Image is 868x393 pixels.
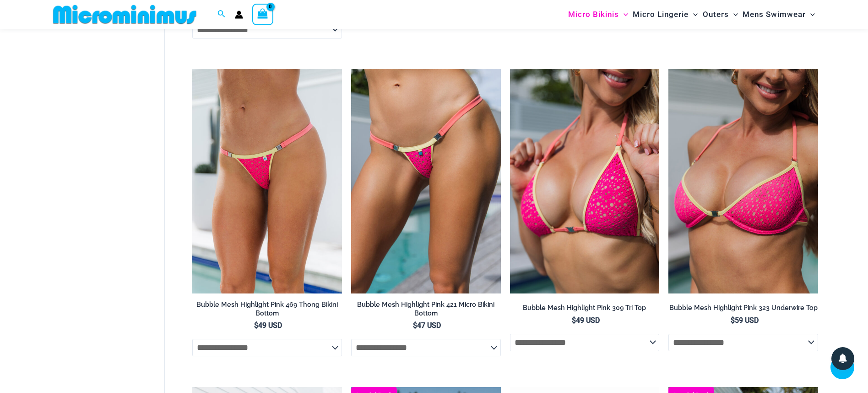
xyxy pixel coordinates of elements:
[633,3,689,26] span: Micro Lingerie
[254,321,282,330] bdi: 49 USD
[743,3,806,26] span: Mens Swimwear
[351,300,501,317] h2: Bubble Mesh Highlight Pink 421 Micro Bikini Bottom
[192,300,342,317] h2: Bubble Mesh Highlight Pink 469 Thong Bikini Bottom
[668,304,818,316] a: Bubble Mesh Highlight Pink 323 Underwire Top
[351,300,501,321] a: Bubble Mesh Highlight Pink 421 Micro Bikini Bottom
[740,3,817,26] a: Mens SwimwearMenu ToggleMenu Toggle
[806,3,815,26] span: Menu Toggle
[192,69,342,293] a: Bubble Mesh Highlight Pink 469 Thong 01Bubble Mesh Highlight Pink 469 Thong 02Bubble Mesh Highlig...
[254,321,258,330] span: $
[572,316,576,325] span: $
[572,316,600,325] bdi: 49 USD
[630,3,700,26] a: Micro LingerieMenu ToggleMenu Toggle
[668,69,818,293] img: Bubble Mesh Highlight Pink 323 Top 01
[729,3,738,26] span: Menu Toggle
[619,3,628,26] span: Menu Toggle
[235,11,243,19] a: Account icon link
[351,69,501,293] img: Bubble Mesh Highlight Pink 421 Micro 01
[564,1,819,28] nav: Site Navigation
[510,304,660,312] h2: Bubble Mesh Highlight Pink 309 Tri Top
[217,9,226,20] a: Search icon link
[689,3,698,26] span: Menu Toggle
[566,3,630,26] a: Micro BikinisMenu ToggleMenu Toggle
[413,321,417,330] span: $
[192,300,342,321] a: Bubble Mesh Highlight Pink 469 Thong Bikini Bottom
[192,69,342,293] img: Bubble Mesh Highlight Pink 469 Thong 01
[510,69,660,293] img: Bubble Mesh Highlight Pink 309 Top 01
[510,69,660,293] a: Bubble Mesh Highlight Pink 309 Top 01Bubble Mesh Highlight Pink 309 Top 469 Thong 03Bubble Mesh H...
[252,4,273,25] a: View Shopping Cart, empty
[668,304,818,312] h2: Bubble Mesh Highlight Pink 323 Underwire Top
[703,3,729,26] span: Outers
[510,304,660,316] a: Bubble Mesh Highlight Pink 309 Tri Top
[668,69,818,293] a: Bubble Mesh Highlight Pink 323 Top 01Bubble Mesh Highlight Pink 323 Top 421 Micro 03Bubble Mesh H...
[731,316,759,325] bdi: 59 USD
[568,3,619,26] span: Micro Bikinis
[700,3,740,26] a: OutersMenu ToggleMenu Toggle
[731,316,735,325] span: $
[351,69,501,293] a: Bubble Mesh Highlight Pink 421 Micro 01Bubble Mesh Highlight Pink 421 Micro 02Bubble Mesh Highlig...
[49,4,200,25] img: MM SHOP LOGO FLAT
[413,321,441,330] bdi: 47 USD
